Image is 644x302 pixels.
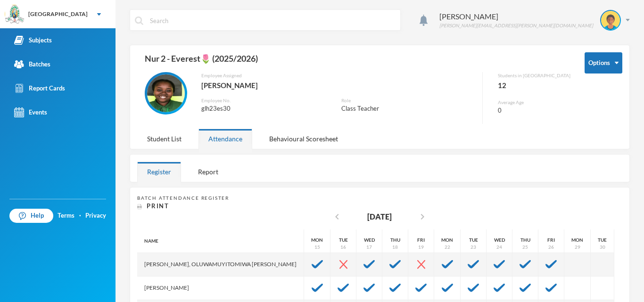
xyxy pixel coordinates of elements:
[201,97,327,104] div: Employee No.
[201,79,475,91] div: [PERSON_NAME]
[498,72,570,79] div: Students in [GEOGRAPHIC_DATA]
[585,52,622,73] button: Options
[5,5,24,24] img: logo
[137,277,304,300] div: [PERSON_NAME]
[498,106,570,115] div: 0
[14,35,52,45] div: Subjects
[571,237,583,244] div: Mon
[417,237,425,244] div: Fri
[418,244,424,251] div: 19
[598,237,607,244] div: Tue
[547,237,555,244] div: Fri
[366,244,372,251] div: 17
[601,11,620,30] img: STUDENT
[259,129,348,149] div: Behavioural Scoresheet
[520,237,530,244] div: Thu
[494,237,505,244] div: Wed
[201,104,327,114] div: glh23es30
[14,59,50,69] div: Batches
[137,52,570,72] div: Nur 2 - Everest🌷 (2025/2026)
[137,129,191,149] div: Student List
[28,10,88,18] div: [GEOGRAPHIC_DATA]
[147,74,185,112] img: EMPLOYEE
[496,244,502,251] div: 24
[58,211,74,220] a: Terms
[339,237,348,244] div: Tue
[392,244,398,251] div: 18
[137,195,229,201] span: Batch Attendance Register
[367,211,392,222] div: [DATE]
[390,237,400,244] div: Thu
[439,22,593,29] div: [PERSON_NAME][EMAIL_ADDRESS][PERSON_NAME][DOMAIN_NAME]
[311,237,323,244] div: Mon
[188,162,228,182] div: Report
[137,253,304,277] div: [PERSON_NAME], Oluwamuyitomiwa [PERSON_NAME]
[417,211,428,222] i: chevron_right
[149,10,396,31] input: Search
[85,211,106,220] a: Privacy
[147,202,169,210] span: Print
[498,99,570,106] div: Average Age
[9,209,53,223] a: Help
[471,244,476,251] div: 23
[314,244,320,251] div: 15
[137,229,304,253] div: Name
[340,244,346,251] div: 16
[198,129,252,149] div: Attendance
[137,162,181,182] div: Register
[600,244,605,251] div: 30
[498,79,570,91] div: 12
[439,11,593,22] div: [PERSON_NAME]
[14,83,65,93] div: Report Cards
[441,237,453,244] div: Mon
[522,244,528,251] div: 25
[548,244,554,251] div: 26
[331,211,343,222] i: chevron_left
[341,97,476,104] div: Role
[469,237,478,244] div: Tue
[201,72,475,79] div: Employee Assigned
[135,16,143,25] img: search
[575,244,580,251] div: 29
[341,104,476,114] div: Class Teacher
[79,211,81,220] div: ·
[364,237,375,244] div: Wed
[14,107,47,117] div: Events
[445,244,450,251] div: 22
